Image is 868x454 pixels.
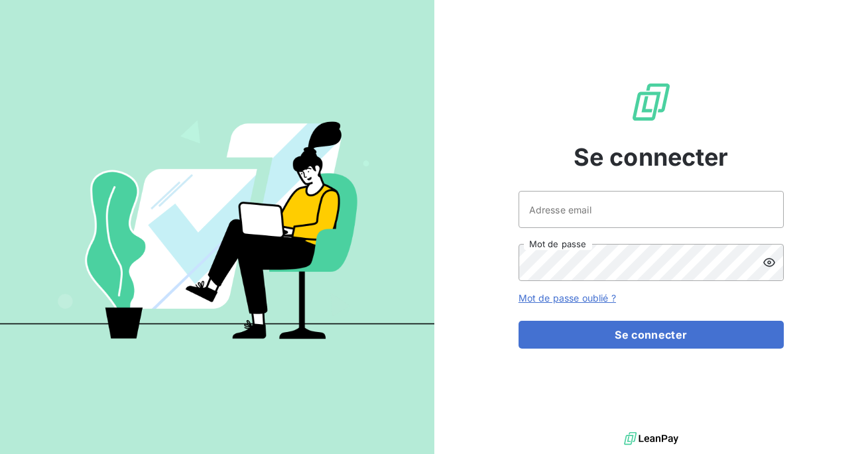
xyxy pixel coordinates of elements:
[630,81,672,123] img: Logo LeanPay
[519,292,616,304] a: Mot de passe oublié ?
[574,139,729,175] span: Se connecter
[624,429,678,449] img: logo
[519,191,784,228] input: placeholder
[519,321,784,349] button: Se connecter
